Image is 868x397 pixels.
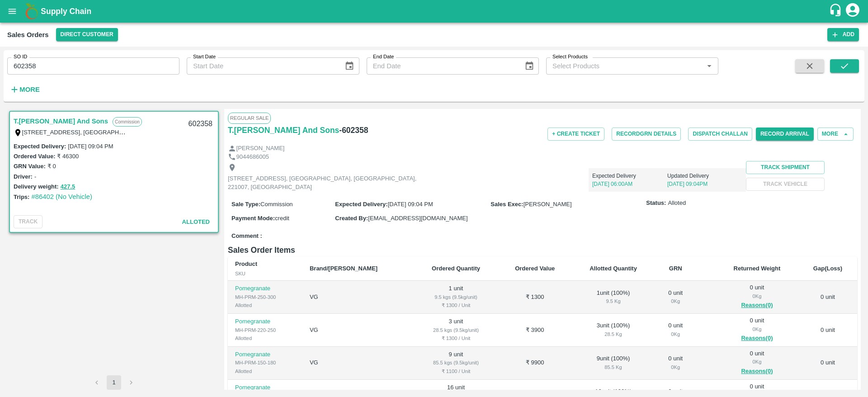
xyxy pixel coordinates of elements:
div: 0 Kg [723,325,791,333]
input: Enter SO ID [7,57,179,75]
button: Track Shipment [746,161,825,174]
td: ₹ 1300 [498,281,571,314]
div: 28.5 Kg [579,330,647,338]
a: #86402 (No Vehicle) [31,193,92,200]
nav: pagination navigation [88,375,140,390]
b: Supply Chain [41,7,91,16]
label: ₹ 0 [47,163,56,170]
td: 0 unit [798,347,857,380]
div: 0 unit [662,321,689,338]
p: [PERSON_NAME] [236,144,285,153]
button: + Create Ticket [547,128,604,141]
button: Reasons(0) [723,366,791,377]
div: 9 unit ( 100 %) [579,354,647,371]
button: open drawer [2,1,23,22]
label: Expected Delivery : [335,201,387,208]
button: RecordGRN Details [612,128,681,141]
h6: - 602358 [339,124,368,137]
label: Created By : [335,215,368,222]
div: Allotted [235,301,295,309]
button: Choose date [341,57,358,75]
label: ₹ 46300 [57,153,79,160]
div: 0 unit [723,284,791,311]
p: Updated Delivery [667,172,742,180]
td: 0 unit [798,281,857,314]
button: Reasons(0) [723,300,791,311]
label: Payment Mode : [231,215,275,222]
label: Sales Exec : [491,201,523,208]
td: ₹ 3900 [498,314,571,347]
div: Allotted [235,367,295,375]
label: GRN Value: [14,163,46,170]
div: Allotted [235,334,295,342]
td: VG [302,281,414,314]
div: 0 unit [723,350,791,377]
td: ₹ 9900 [498,347,571,380]
label: Expected Delivery : [14,143,66,150]
div: 9.5 Kg [579,297,647,305]
span: Regular Sale [228,113,271,123]
button: Reasons(0) [723,333,791,344]
p: Pomegranate [235,350,295,359]
span: credit [275,215,289,222]
input: End Date [367,57,517,75]
b: GRN [669,265,682,272]
label: Status: [646,199,666,208]
label: End Date [373,53,394,61]
p: Pomegranate [235,317,295,326]
td: 9 unit [414,347,498,380]
button: Add [827,28,859,41]
span: [PERSON_NAME] [524,201,572,208]
b: Brand/[PERSON_NAME] [310,265,377,272]
button: Select DC [56,28,118,41]
button: Record Arrival [756,128,814,141]
div: 0 Kg [723,358,791,366]
strong: More [19,86,40,93]
b: Product [235,260,257,267]
label: Select Products [552,53,588,61]
div: ₹ 1100 / Unit [421,367,491,375]
b: Ordered Quantity [432,265,480,272]
span: [DATE] 09:04 PM [388,201,433,208]
p: Commission [113,117,142,127]
div: 1 unit ( 100 %) [579,289,647,306]
td: 1 unit [414,281,498,314]
button: Choose date [521,57,538,75]
b: Returned Weight [734,265,781,272]
div: 0 unit [662,289,689,306]
label: Delivery weight: [14,183,59,190]
div: MH-PRM-220-250 [235,326,295,334]
a: Supply Chain [41,5,829,18]
label: Start Date [193,53,216,61]
button: More [817,128,854,141]
div: 602358 [183,113,218,135]
label: SO ID [14,53,27,61]
td: VG [302,314,414,347]
div: MH-PRM-250-300 [235,293,295,301]
td: VG [302,347,414,380]
div: SKU [235,269,295,278]
b: Allotted Quantity [590,265,637,272]
label: Trips: [14,194,29,200]
input: Select Products [549,60,701,72]
label: Ordered Value: [14,153,55,160]
button: 427.5 [61,182,75,192]
p: Pomegranate [235,383,295,392]
p: [DATE] 06:00AM [592,180,667,188]
div: MH-PRM-150-180 [235,359,295,367]
div: 85.5 kgs (9.5kg/unit) [421,359,491,367]
span: Alloted [668,199,686,208]
label: Comment : [231,232,262,241]
span: Commission [260,201,293,208]
div: 0 Kg [662,330,689,338]
b: Gap(Loss) [813,265,842,272]
label: Driver: [14,173,33,180]
p: 9044686005 [236,153,269,161]
p: [DATE] 09:04PM [667,180,742,188]
span: Alloted [182,218,210,225]
td: 3 unit [414,314,498,347]
button: More [7,82,42,97]
b: Ordered Value [515,265,555,272]
div: customer-support [829,3,844,19]
div: 0 unit [662,354,689,371]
